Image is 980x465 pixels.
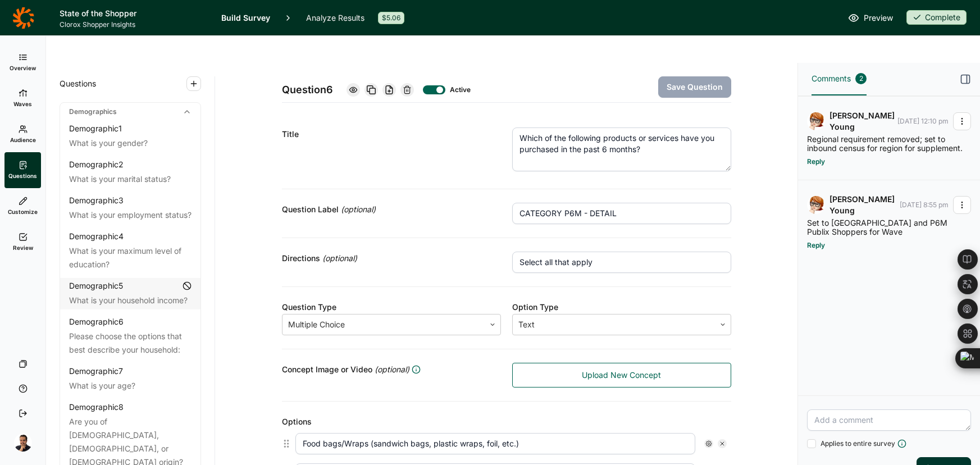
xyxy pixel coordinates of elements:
[4,152,41,188] a: Questions
[864,11,893,25] span: Preview
[848,11,893,25] a: Preview
[14,434,32,452] img: amg06m4ozjtcyqqhuw5b.png
[829,194,900,216] div: [PERSON_NAME] Young
[69,123,122,134] div: Demographic 1
[807,196,825,214] img: o7kyh2p2njg4amft5nuk.png
[60,77,96,90] span: Questions
[69,379,192,393] div: What is your age?
[10,64,36,72] span: Overview
[4,80,41,116] a: Waves
[69,195,124,206] div: Demographic 3
[812,72,851,85] span: Comments
[807,218,971,236] p: Set to [GEOGRAPHIC_DATA] and P6M Publix Shoppers for Wave
[821,439,895,448] span: Applies to entire survey
[704,439,713,448] div: Settings
[69,136,192,150] div: What is your gender?
[807,157,825,166] button: Reply
[282,127,501,141] div: Title
[512,300,731,314] div: Option Type
[69,208,192,222] div: What is your employment status?
[69,159,124,170] div: Demographic 2
[69,330,192,357] div: Please choose the options that best describe your household:
[512,127,731,171] textarea: Which of the following products or services have you purchased in the past 6 months?
[69,231,124,242] div: Demographic 4
[829,110,897,133] div: [PERSON_NAME] Young
[807,135,971,153] p: Regional requirement removed; set to inbound census for region for supplement.
[69,402,124,413] div: Demographic 8
[69,316,124,327] div: Demographic 6
[322,252,357,265] span: (optional)
[906,10,967,26] button: Complete
[69,172,192,186] div: What is your marital status?
[10,136,36,144] span: Audience
[69,294,192,307] div: What is your household income?
[60,20,208,29] span: Clorox Shopper Insights
[658,76,731,98] button: Save Question
[906,10,967,25] div: Complete
[341,203,376,216] span: (optional)
[4,44,41,80] a: Overview
[378,12,404,24] div: $5.06
[718,439,727,448] div: Remove
[375,363,409,376] span: (optional)
[400,83,414,97] div: Delete
[282,252,501,265] div: Directions
[807,112,825,130] img: o7kyh2p2njg4amft5nuk.png
[282,300,501,314] div: Question Type
[13,244,33,252] span: Review
[582,370,661,381] span: Upload New Concept
[8,208,38,216] span: Customize
[69,244,192,271] div: What is your maximum level of education?
[807,241,825,250] button: Reply
[282,203,501,216] div: Question Label
[897,117,949,126] div: [DATE] 12:10 pm
[450,85,468,94] div: Active
[900,200,949,209] div: [DATE] 8:55 pm
[8,172,37,180] span: Questions
[4,116,41,152] a: Audience
[812,63,867,95] button: Comments2
[282,82,333,98] span: Question 6
[855,73,867,84] div: 2
[4,188,41,224] a: Customize
[60,103,200,121] div: Demographics
[13,100,32,108] span: Waves
[282,363,501,376] div: Concept Image or Video
[4,224,41,260] a: Review
[60,7,208,20] h1: State of the Shopper
[69,366,123,377] div: Demographic 7
[282,415,731,428] div: Options
[69,280,123,291] div: Demographic 5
